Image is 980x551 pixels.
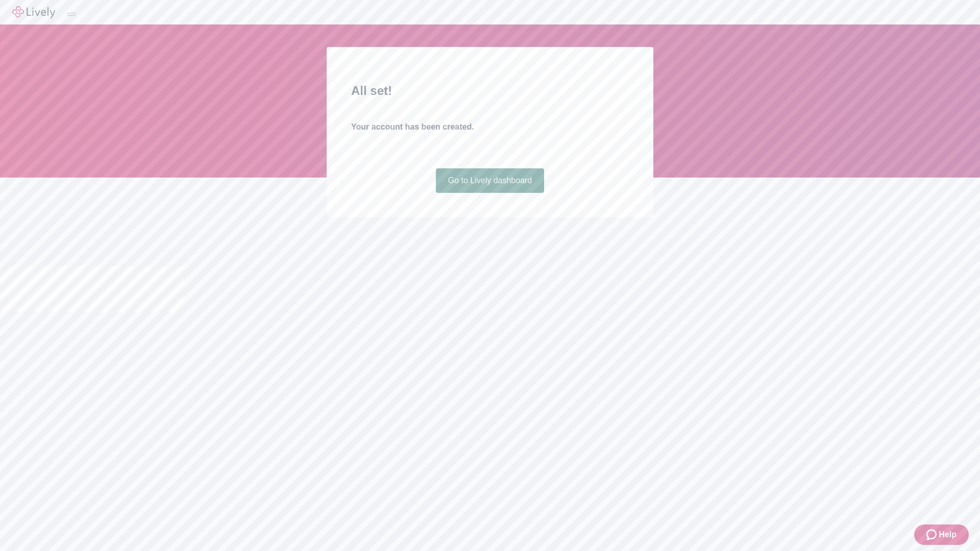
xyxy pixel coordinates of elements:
[351,82,629,100] h2: All set!
[67,13,76,16] button: Log out
[351,121,629,133] h4: Your account has been created.
[939,529,957,541] span: Help
[914,524,969,545] button: Zendesk support iconHelp
[12,6,55,18] img: Lively
[436,168,545,193] a: Go to Lively dashboard
[926,529,939,541] svg: Zendesk support icon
